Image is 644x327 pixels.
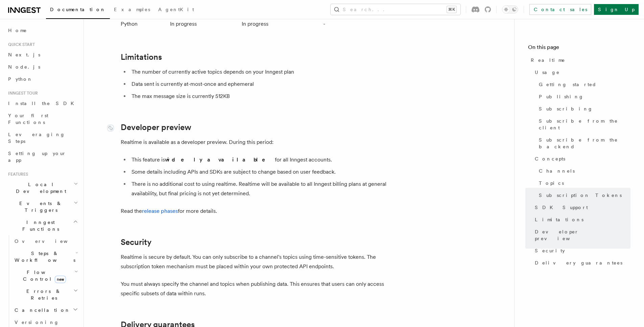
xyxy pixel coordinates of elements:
td: Python [121,17,168,31]
a: Developer preview [121,123,191,132]
td: - [320,17,391,31]
a: Security [121,237,151,247]
span: Leveraging Steps [8,132,65,144]
a: Subscription Tokens [536,189,630,201]
a: Delivery guarantees [532,257,630,269]
a: Contact sales [529,4,591,15]
li: Data sent is currently at-most-once and ephemeral [129,79,391,89]
span: Publishing [539,93,584,100]
button: Local Development [5,178,79,197]
a: AgentKit [154,2,198,18]
span: Subscribe from the client [539,118,630,131]
span: Subscribing [539,105,593,112]
span: Inngest Functions [5,219,73,232]
a: Realtime [528,54,630,66]
a: Usage [532,66,630,78]
a: release phases [142,208,178,214]
a: Getting started [536,78,630,91]
span: Delivery guarantees [535,259,622,266]
a: Setting up your app [5,147,79,166]
a: Publishing [536,91,630,103]
span: Concepts [535,155,565,162]
li: The max message size is currently 512KB [129,92,391,101]
a: Python [5,73,79,85]
button: Inngest Functions [5,216,79,235]
span: Quick start [5,42,35,47]
a: SDK Support [532,201,630,213]
span: Flow Control [12,269,74,282]
strong: widely available [165,156,275,163]
a: Documentation [46,2,110,19]
span: Your first Functions [8,113,48,125]
span: Usage [535,69,560,76]
span: Getting started [539,81,597,88]
button: Events & Triggers [5,197,79,216]
p: Realtime is available as a developer preview. During this period: [121,137,391,147]
a: Home [5,24,79,36]
button: Toggle dark mode [502,5,518,14]
a: Concepts [532,153,630,165]
a: Next.js [5,49,79,61]
a: Subscribe from the client [536,115,630,134]
a: Channels [536,165,630,177]
p: Realtime is secure by default. You can only subscribe to a channel's topics using time-sensitive ... [121,252,391,271]
span: Steps & Workflows [12,250,75,263]
a: Subscribe from the backend [536,134,630,153]
a: Node.js [5,61,79,73]
p: Read the for more details. [121,206,391,216]
span: Setting up your app [8,151,66,163]
span: Home [8,27,27,34]
span: Developer preview [535,228,630,242]
li: The number of currently active topics depends on your Inngest plan [129,67,391,77]
span: Versioning [15,320,59,325]
button: Steps & Workflows [12,247,79,266]
span: Cancellation [12,307,70,313]
button: Search...⌘K [331,4,460,15]
span: Errors & Retries [12,288,73,301]
a: Developer preview [532,226,630,245]
span: Documentation [50,7,106,12]
button: Cancellation [12,304,79,316]
a: Limitations [532,213,630,226]
a: Subscribing [536,103,630,115]
span: new [55,276,66,283]
span: Subscribe from the backend [539,136,630,150]
span: Local Development [5,181,74,195]
span: Python [8,76,33,82]
button: Errors & Retries [12,285,79,304]
a: Leveraging Steps [5,128,79,147]
a: Sign Up [594,4,639,15]
span: Limitations [535,216,583,223]
span: Events & Triggers [5,200,74,213]
a: Examples [110,2,154,18]
li: Some details including APIs and SDKs are subject to change based on user feedback. [129,167,391,177]
h4: On this page [528,43,630,54]
span: AgentKit [158,7,194,12]
span: Overview [15,238,84,244]
p: You must always specify the channel and topics when publishing data. This ensures that users can ... [121,279,391,298]
span: Node.js [8,64,40,70]
a: Overview [12,235,79,247]
span: SDK Support [535,204,588,211]
span: Inngest tour [5,91,38,96]
span: Features [5,172,28,177]
li: There is no additional cost to using realtime. Realtime will be available to all Inngest billing ... [129,179,391,198]
a: Limitations [121,52,162,62]
td: In progress [167,17,239,31]
span: Realtime [531,57,565,64]
span: Topics [539,180,564,186]
span: Next.js [8,52,40,57]
a: Security [532,245,630,257]
a: Install the SDK [5,97,79,109]
kbd: ⌘K [447,6,456,13]
span: Install the SDK [8,101,78,106]
button: Flow Controlnew [12,266,79,285]
span: Subscription Tokens [539,192,622,199]
td: In progress [239,17,320,31]
a: Topics [536,177,630,189]
span: Security [535,247,565,254]
li: This feature is for all Inngest accounts. [129,155,391,165]
a: Your first Functions [5,109,79,128]
span: Channels [539,168,575,174]
span: Examples [114,7,150,12]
